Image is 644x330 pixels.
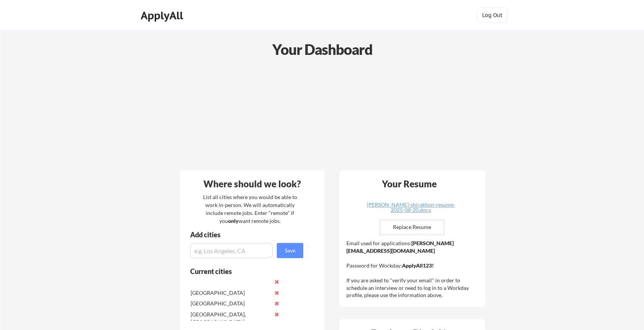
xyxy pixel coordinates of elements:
[366,202,456,213] div: [PERSON_NAME]-shirakhon-resume-2025-08-20.docx
[372,179,447,188] div: Your Resume
[182,179,323,188] div: Where should we look?
[191,311,270,325] div: [GEOGRAPHIC_DATA], [GEOGRAPHIC_DATA]
[346,240,454,254] strong: [PERSON_NAME][EMAIL_ADDRESS][DOMAIN_NAME]
[141,9,185,22] div: ApplyAll
[228,218,239,224] strong: only
[190,268,295,275] div: Current cities
[190,243,273,258] input: e.g. Los Angeles, CA
[477,8,507,23] button: Log Out
[277,243,303,258] button: Save
[191,289,270,297] div: [GEOGRAPHIC_DATA]
[198,193,302,225] div: List all cities where you would be able to work in-person. We will automatically include remote j...
[190,231,305,238] div: Add cities
[346,240,480,299] div: Email used for applications: Password for Workday: If you are asked to "verify your email" in ord...
[191,300,270,307] div: [GEOGRAPHIC_DATA]
[366,202,456,214] a: [PERSON_NAME]-shirakhon-resume-2025-08-20.docx
[402,262,434,269] strong: ApplyAll123!
[1,39,644,60] div: Your Dashboard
